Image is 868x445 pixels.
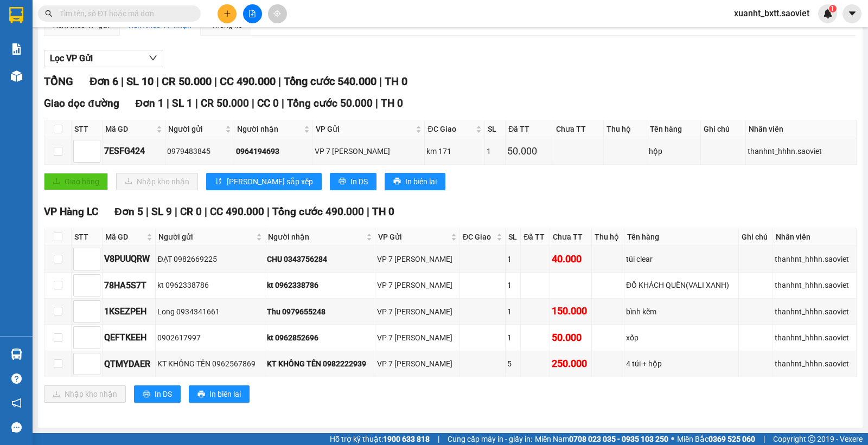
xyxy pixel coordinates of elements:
div: thanhnt_hhhn.saoviet [775,253,854,265]
span: ⚪️ [671,437,674,441]
span: | [205,205,207,218]
button: Lọc VP Gửi [44,50,163,67]
span: question-circle [11,373,22,384]
div: V8PUUQRW [104,252,154,266]
button: caret-down [843,4,861,23]
span: Decrease Value [88,338,100,349]
span: Decrease Value [88,151,100,162]
span: | [121,75,124,88]
span: | [763,433,765,445]
button: uploadGiao hàng [44,173,108,190]
span: aim [273,10,281,17]
span: 1 [831,5,834,12]
input: Tìm tên, số ĐT hoặc mã đơn [60,8,188,20]
span: Hỗ trợ kỹ thuật: [330,433,430,445]
td: VP 7 Phạm Văn Đồng [313,138,425,164]
strong: 1900 633 818 [383,435,430,443]
span: | [367,205,369,218]
div: 78HA5S7T [104,279,154,292]
span: Increase Value [88,353,100,364]
th: Nhân viên [773,228,857,246]
span: Decrease Value [88,364,100,375]
td: VP 7 Phạm Văn Đồng [375,325,460,351]
div: túi clear [626,253,737,265]
span: | [438,433,439,445]
span: CC 490.000 [220,75,276,88]
div: 4 túi + hộp [626,358,737,370]
span: TỔNG [44,75,73,88]
td: QEFTKEEH [103,325,156,351]
span: Người gửi [168,123,223,135]
div: CHU 0343756284 [267,253,373,265]
div: hộp [649,145,699,157]
span: In DS [155,388,172,400]
th: SL [485,120,506,138]
span: Lọc VP Gửi [50,51,93,65]
span: CR 0 [180,205,202,218]
span: | [195,97,198,109]
img: logo-vxr [9,7,23,23]
span: printer [143,390,150,399]
span: Increase Value [88,301,100,312]
span: down [91,288,98,294]
span: Người nhận [268,231,364,243]
span: message [11,422,22,433]
span: [PERSON_NAME] sắp xếp [227,176,313,188]
span: up [91,330,98,336]
span: plus [224,10,231,17]
div: thanhnt_hhhn.saoviet [748,145,854,157]
span: Giao dọc đường [44,97,119,109]
div: 1 [507,279,519,291]
div: VP 7 [PERSON_NAME] [377,253,458,265]
div: 40.000 [552,251,590,267]
button: printerIn DS [134,385,181,403]
button: aim [268,4,287,23]
button: printerIn biên lai [385,173,445,190]
span: | [379,75,382,88]
span: ĐC Giao [463,231,494,243]
span: Miền Bắc [677,433,755,445]
div: QEFTKEEH [104,331,154,344]
span: | [175,205,177,218]
th: Đã TT [521,228,550,246]
div: 50.000 [507,144,551,159]
span: CR 50.000 [162,75,212,88]
div: 1 [507,332,519,344]
div: VP 7 [PERSON_NAME] [377,279,458,291]
span: | [278,75,281,88]
span: Cung cấp máy in - giấy in: [448,433,532,445]
td: V8PUUQRW [103,246,156,272]
span: | [375,97,378,109]
th: Ghi chú [739,228,773,246]
button: downloadNhập kho nhận [44,385,126,403]
span: Tổng cước 540.000 [284,75,376,88]
span: VP Gửi [378,231,449,243]
th: Thu hộ [592,228,624,246]
div: 1 [487,145,503,157]
img: warehouse-icon [11,349,22,360]
span: | [156,75,159,88]
td: 7ESFG424 [103,138,165,164]
div: VP 7 [PERSON_NAME] [315,145,423,157]
div: 150.000 [552,304,590,319]
span: Increase Value [88,140,100,151]
span: copyright [808,435,815,443]
div: thanhnt_hhhn.saoviet [775,279,854,291]
div: 7ESFG424 [104,144,163,158]
span: Người gửi [158,231,253,243]
span: CC 0 [257,97,279,109]
span: Người nhận [237,123,301,135]
span: up [91,277,98,283]
th: Ghi chú [701,120,746,138]
div: 50.000 [552,330,590,345]
button: printerIn biên lai [189,385,250,403]
div: bình kẽm [626,306,737,318]
span: up [91,304,98,310]
span: SL 9 [151,205,172,218]
span: Đơn 5 [114,205,143,218]
span: sort-ascending [215,177,222,186]
img: solution-icon [11,43,22,55]
div: VP 7 [PERSON_NAME] [377,332,458,344]
div: 0902617997 [157,332,263,344]
td: VP 7 Phạm Văn Đồng [375,246,460,272]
